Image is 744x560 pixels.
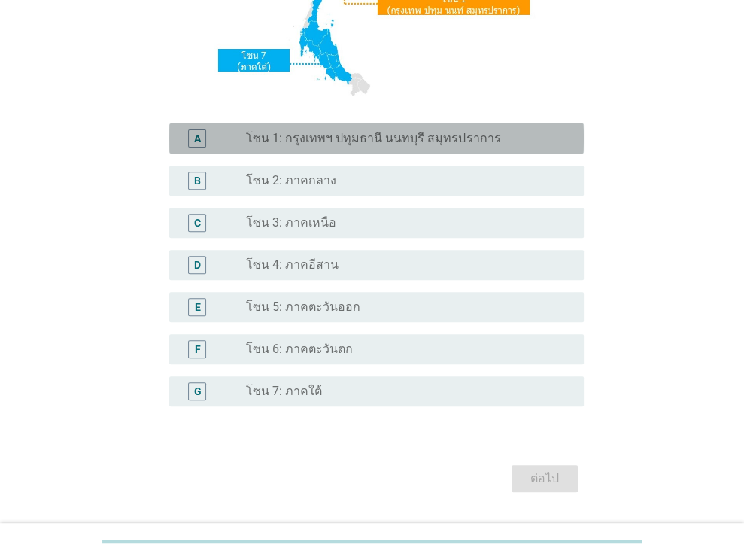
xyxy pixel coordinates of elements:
[246,384,322,399] label: โซน 7: ภาคใต้
[194,342,200,358] div: F
[246,342,353,357] label: โซน 6: ภาคตะวันตก
[194,173,201,189] div: B
[246,215,336,230] label: โซน 3: ภาคเหนือ
[246,257,339,272] label: โซน 4: ภาคอีสาน
[246,300,360,315] label: โซน 5: ภาคตะวันออก
[194,215,201,231] div: C
[193,384,201,400] div: G
[194,131,201,147] div: A
[246,173,336,188] label: โซน 2: ภาคกลาง
[194,257,201,273] div: D
[194,300,200,315] div: E
[246,131,500,146] label: โซน 1: กรุงเทพฯ ปทุมธานี นนทบุรี สมุทรปราการ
